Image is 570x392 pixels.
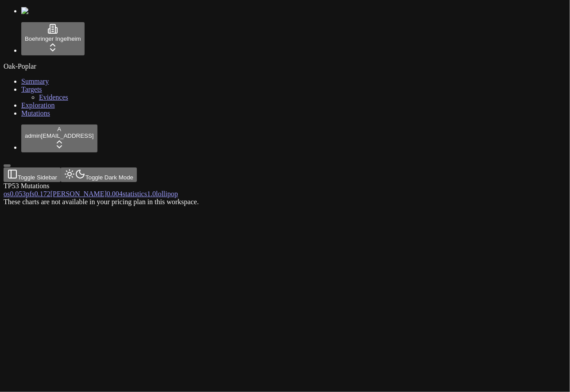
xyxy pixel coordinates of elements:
span: pfs [26,190,35,198]
a: statistics1.0 [123,190,156,198]
span: A [57,126,61,132]
span: [EMAIL_ADDRESS] [41,132,93,139]
span: Toggle Sidebar [18,174,57,181]
span: 0.172 [35,190,50,198]
a: Targets [21,85,42,93]
div: Oak-Poplar [4,62,566,70]
div: These charts are not available in your pricing plan in this workspace. [4,198,481,206]
span: 0.053 [10,190,26,198]
span: 1.0 [147,190,156,198]
span: lollipop [156,190,178,198]
span: statistics [123,190,147,198]
a: Exploration [21,101,55,109]
button: Aadmin[EMAIL_ADDRESS] [21,124,97,152]
a: Mutations [21,109,50,117]
a: pfs0.172 [26,190,50,198]
button: Boehringer Ingelheim [21,22,85,55]
span: os [4,190,10,198]
a: [PERSON_NAME]0.004 [50,190,123,198]
span: Boehringer Ingelheim [25,35,81,42]
img: Numenos [21,7,55,15]
a: Evidences [39,93,68,101]
div: TP53 Mutations [4,182,481,190]
span: [PERSON_NAME] [50,190,107,198]
span: admin [25,132,41,139]
button: Toggle Sidebar [4,167,61,182]
a: Summary [21,78,49,85]
button: Toggle Dark Mode [61,167,137,182]
span: 0.004 [107,190,123,198]
a: os0.053 [4,190,26,198]
span: Toggle Dark Mode [85,174,133,181]
button: Toggle Sidebar [4,164,11,167]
